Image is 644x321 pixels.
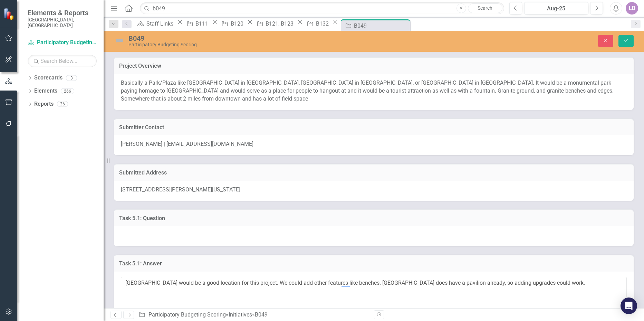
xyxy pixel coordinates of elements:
[114,35,125,46] img: Not Defined
[128,42,405,47] div: Participatory Budgeting Scoring
[266,19,296,28] div: B121, B123
[28,9,97,17] span: Elements & Reports
[140,2,504,15] input: Search ClearPoint...
[3,8,16,20] img: ClearPoint Strategy
[121,186,240,193] span: [STREET_ADDRESS][PERSON_NAME][US_STATE]
[138,311,368,319] div: » »
[34,74,63,82] a: Scorecards
[148,311,226,318] a: Participatory Budgeting Scoring
[219,19,246,28] a: B120
[121,79,614,102] span: Basically a Park/Plaza like [GEOGRAPHIC_DATA] in [GEOGRAPHIC_DATA], [GEOGRAPHIC_DATA] in [GEOGRAP...
[121,141,253,147] span: [PERSON_NAME] | [EMAIL_ADDRESS][DOMAIN_NAME]
[146,19,175,28] div: Staff Links
[119,124,628,131] h3: Submitter Contact
[28,39,97,47] a: Participatory Budgeting Scoring
[66,75,77,81] div: 3
[119,63,628,69] h3: Project Overview
[184,19,210,28] a: B111
[316,19,331,28] div: B132
[61,88,74,94] div: 266
[28,55,97,67] input: Search Below...
[128,35,405,42] div: B049
[135,19,175,28] a: Staff Links
[231,19,246,28] div: B120
[305,19,331,28] a: B132
[229,311,252,318] a: Initiatives
[119,261,628,267] h3: Task 5.1: Answer
[34,100,54,108] a: Reports
[468,3,502,13] a: Search
[626,2,638,15] button: LB
[119,170,628,176] h3: Submitted Address
[354,21,408,30] div: B049
[254,19,296,28] a: B121, B123
[119,215,628,221] h3: Task 5.1: Question
[57,101,68,107] div: 36
[524,2,589,15] button: Aug-25
[195,19,210,28] div: B111
[28,17,97,28] small: [GEOGRAPHIC_DATA], [GEOGRAPHIC_DATA]
[527,4,586,13] div: Aug-25
[34,87,57,95] a: Elements
[621,298,637,314] div: Open Intercom Messenger
[255,311,268,318] div: B049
